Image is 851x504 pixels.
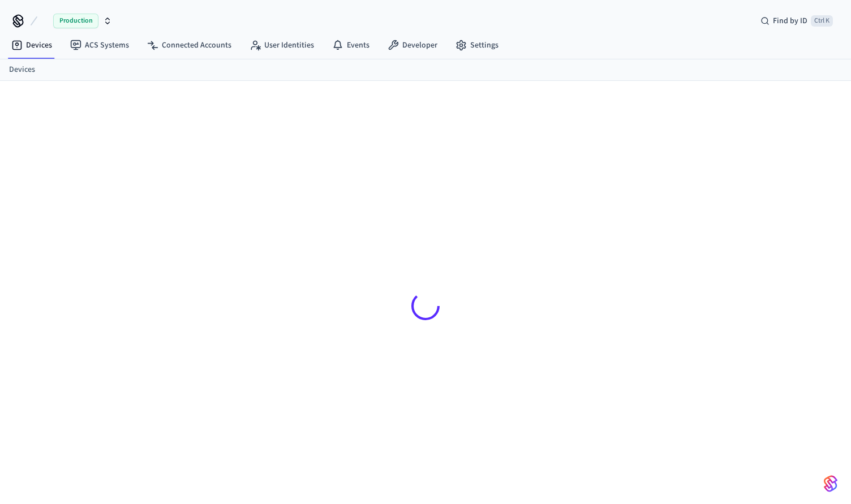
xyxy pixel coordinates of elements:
[2,35,61,55] a: Devices
[824,475,837,493] img: SeamLogoGradient.69752ec5.svg
[323,35,379,55] a: Events
[61,35,138,55] a: ACS Systems
[446,35,508,55] a: Settings
[379,35,446,55] a: Developer
[138,35,240,55] a: Connected Accounts
[773,15,807,27] span: Find by ID
[751,11,842,31] div: Find by IDCtrl K
[240,35,323,55] a: User Identities
[9,64,35,76] a: Devices
[811,15,833,27] span: Ctrl K
[53,14,98,28] span: Production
